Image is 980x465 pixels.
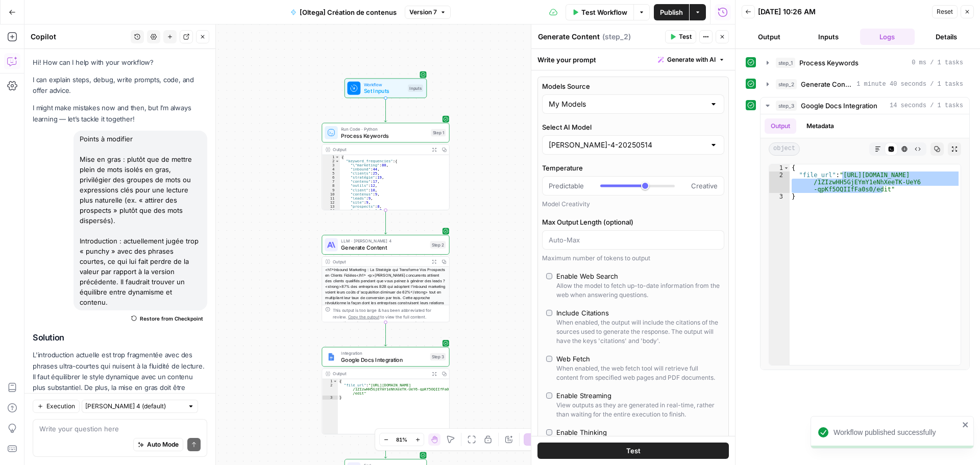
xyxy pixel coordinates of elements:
div: Maximum number of tokens to output [542,254,724,263]
button: Test [537,443,729,459]
div: Enable Streaming [556,390,611,401]
span: Execution [46,402,75,411]
div: Enable Thinking [556,427,607,437]
div: Output [333,146,427,153]
div: 3 [322,396,338,400]
span: Restore from Checkpoint [140,314,203,323]
span: Copy the output [348,314,379,320]
button: [Oltega] Création de contenus [284,4,403,20]
p: Hi! How can I help with your workflow? [33,57,207,68]
div: 1 [322,379,338,383]
div: 1 [322,155,340,159]
g: Edge from step_3 to end [384,434,387,458]
button: Metadata [800,118,840,134]
button: Auto Mode [133,438,183,451]
span: Process Keywords [799,58,859,68]
div: Web Fetch [556,354,590,364]
p: I can explain steps, debug, write prompts, code, and offer advice. [33,75,207,96]
g: Edge from step_1 to step_2 [384,210,387,234]
textarea: Generate Content [538,32,600,42]
span: object [769,142,800,156]
h2: Solution [33,333,207,342]
button: Test [665,30,696,43]
div: When enabled, the web fetch tool will retrieve full content from specified web pages and PDF docu... [556,364,720,382]
span: Test [626,446,641,456]
span: step_2 [776,79,797,89]
div: 5 [322,172,340,176]
span: Creative [691,181,718,191]
div: 4 [322,167,340,172]
div: 2 [322,159,340,163]
button: Publish [654,4,689,20]
span: Toggle code folding, rows 1 through 3 [783,164,789,172]
button: Generate with AI [654,53,729,66]
div: View outputs as they are generated in real-time, rather than waiting for the entire execution to ... [556,401,720,419]
div: Points à modifier Mise en gras : plutôt que de mettre plein de mots isolés en gras, privilégier d... [73,131,207,310]
button: Execution [33,400,80,413]
div: Step 3 [430,353,446,361]
div: 10 [322,192,340,196]
div: Allow the model to fetch up-to-date information from the web when answering questions. [556,281,720,300]
div: Model Creativity [542,200,724,209]
button: close [962,421,969,429]
p: L'introduction actuelle est trop fragmentée avec des phrases ultra-courtes qui nuisent à la fluid... [33,350,207,425]
button: 0 ms / 1 tasks [761,55,969,71]
input: Enable ThinkingIf you want the model to think longer and produce more accurate results for reason... [546,429,552,435]
button: Output [765,118,796,134]
div: 1 [769,164,790,172]
div: Run Code · PythonProcess KeywordsStep 1Output{ "keyword_frequencies":{ "\"marketing":80, "inbound... [322,123,449,210]
div: Enable Web Search [556,271,618,281]
div: IntegrationGoogle Docs IntegrationStep 3Output{ "file_url":"[URL][DOMAIN_NAME] /1ZIzwHH5GjEYmY1eN... [322,347,449,434]
div: Inputs [408,85,423,92]
button: Restore from Checkpoint [127,312,207,325]
label: Max Output Length (optional) [542,217,724,227]
button: Output [742,29,797,45]
div: 7 [322,180,340,184]
div: 12 [322,200,340,204]
span: ( step_2 ) [602,32,631,42]
button: Inputs [801,29,856,45]
label: Select AI Model [542,122,724,132]
div: Step 2 [430,241,446,249]
div: LLM · [PERSON_NAME] 4Generate ContentStep 2Output<h1>Inbound Marketing : La Stratégie qui Transfo... [322,235,449,322]
span: step_3 [776,101,797,111]
span: step_1 [776,58,795,68]
span: Generate Content [341,243,427,252]
span: Generate with AI [667,55,716,64]
div: 3 [322,163,340,167]
button: 1 minute 40 seconds / 1 tasks [761,76,969,92]
button: Test Workflow [566,4,633,20]
div: 14 [322,208,340,212]
span: 1 minute 40 seconds / 1 tasks [856,80,963,89]
span: Integration [341,350,427,356]
div: WorkflowSet InputsInputs [322,78,449,98]
button: Details [919,29,974,45]
span: Version 7 [409,8,437,17]
span: Set Inputs [364,87,405,95]
div: 8 [322,184,340,188]
button: Version 7 [405,6,451,19]
input: Web FetchWhen enabled, the web fetch tool will retrieve full content from specified web pages and... [546,356,552,362]
input: Include CitationsWhen enabled, the output will include the citations of the sources used to gener... [546,310,552,316]
span: Predictable [549,181,584,191]
div: 6 [322,176,340,180]
span: 0 ms / 1 tasks [912,58,963,67]
g: Edge from start to step_1 [384,98,387,122]
button: Logs [860,29,915,45]
button: 14 seconds / 1 tasks [761,97,969,114]
span: Publish [660,7,683,17]
div: 9 [322,188,340,192]
div: Step 1 [431,129,446,137]
span: Auto Mode [147,440,179,449]
input: Auto-Max [549,235,718,245]
span: Run Code · Python [341,126,428,132]
input: claude-sonnet-4-20250514 [549,140,705,150]
span: Toggle code folding, rows 2 through 26 [335,159,339,163]
label: Models Source [542,81,724,91]
span: Test [679,32,692,41]
span: Test Workflow [581,7,627,17]
div: Copilot [31,32,128,42]
g: Edge from step_2 to step_3 [384,322,387,346]
div: 11 [322,196,340,200]
button: Reset [932,5,958,18]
